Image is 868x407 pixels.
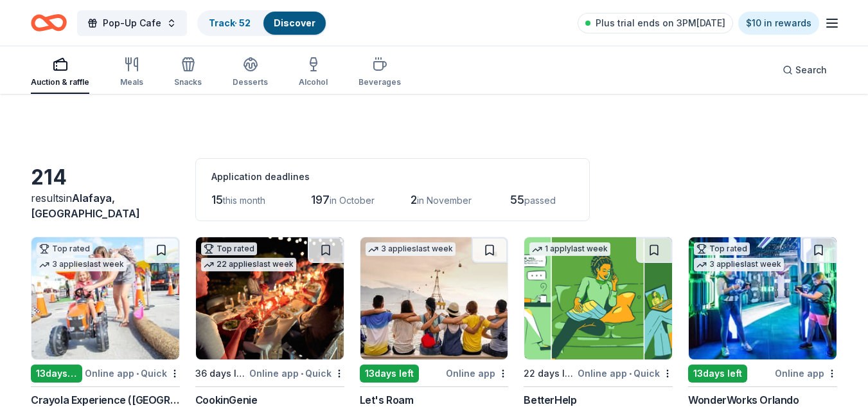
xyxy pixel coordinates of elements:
div: Desserts [233,77,268,87]
a: Home [31,8,67,38]
div: 1 apply last week [529,242,610,256]
a: Plus trial ends on 3PM[DATE] [578,13,733,33]
div: 3 applies last week [366,242,456,256]
div: Snacks [174,77,202,87]
span: in [31,192,140,220]
span: 15 [211,193,223,206]
button: Pop-Up Cafe [77,10,187,36]
div: Top rated [694,242,750,255]
div: Online app Quick [249,365,344,381]
div: 13 days left [688,365,747,383]
div: Application deadlines [211,169,574,185]
img: Image for Crayola Experience (Orlando) [31,237,179,359]
div: 214 [31,165,180,190]
span: 2 [411,193,417,206]
div: Top rated [201,242,257,255]
span: 55 [510,193,524,206]
div: Top rated [37,242,93,255]
button: Alcohol [299,51,328,94]
span: in November [417,195,472,206]
div: 36 days left [195,366,247,381]
button: Snacks [174,51,202,94]
div: 13 days left [360,365,419,383]
button: Auction & raffle [31,51,89,94]
img: Image for CookinGenie [196,237,344,359]
span: 197 [311,193,330,206]
div: 3 applies last week [694,258,784,271]
img: Image for BetterHelp [524,237,672,359]
div: Online app Quick [578,365,673,381]
span: Plus trial ends on 3PM[DATE] [596,15,725,31]
div: Meals [120,77,143,87]
span: • [301,368,303,379]
span: • [629,368,632,379]
div: 13 days left [31,365,82,383]
img: Image for WonderWorks Orlando [689,237,837,359]
button: Search [772,57,837,83]
div: 22 applies last week [201,258,296,271]
div: Alcohol [299,77,328,87]
span: Search [795,62,827,78]
button: Meals [120,51,143,94]
div: results [31,190,180,221]
div: Auction & raffle [31,77,89,87]
a: Track· 52 [209,17,251,28]
span: Pop-Up Cafe [103,15,161,31]
div: Online app [775,365,837,381]
a: Discover [274,17,315,28]
div: 22 days left [524,366,575,381]
div: Beverages [359,77,401,87]
span: in October [330,195,375,206]
button: Desserts [233,51,268,94]
a: $10 in rewards [738,12,819,35]
button: Track· 52Discover [197,10,327,36]
button: Beverages [359,51,401,94]
div: Online app [446,365,508,381]
div: Online app Quick [85,365,180,381]
span: this month [223,195,265,206]
div: 3 applies last week [37,258,127,271]
span: Alafaya, [GEOGRAPHIC_DATA] [31,192,140,220]
span: • [136,368,139,379]
span: passed [524,195,556,206]
img: Image for Let's Roam [360,237,508,359]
